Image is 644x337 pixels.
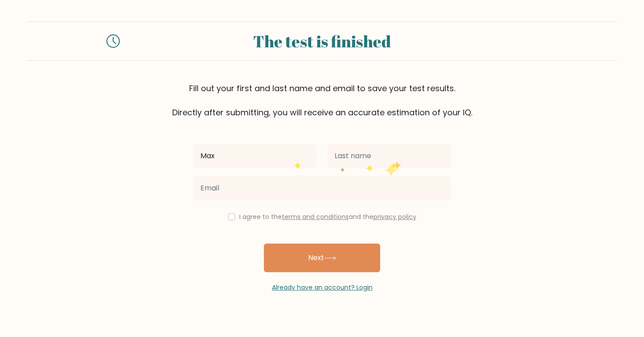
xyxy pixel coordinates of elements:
button: Next [264,244,380,272]
a: Already have an account? Login [272,283,373,292]
input: Email [193,176,451,201]
a: privacy policy [373,212,416,221]
div: The test is finished [131,29,513,53]
input: First name [193,143,317,168]
a: terms and conditions [282,212,349,221]
div: Fill out your first and last name and email to save your test results. Directly after submitting,... [27,82,617,118]
label: I agree to the and the [239,212,416,221]
input: Last name [327,143,451,168]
